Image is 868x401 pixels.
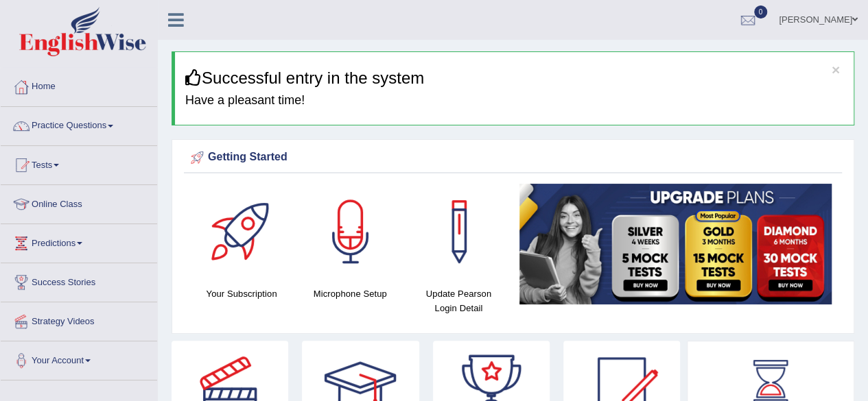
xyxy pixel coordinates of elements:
h4: Have a pleasant time! [185,94,843,108]
span: 0 [754,5,768,19]
a: Strategy Videos [1,302,157,337]
a: Online Class [1,185,157,219]
img: small5.jpg [519,184,832,304]
a: Predictions [1,224,157,258]
a: Tests [1,146,157,180]
a: Success Stories [1,263,157,297]
h4: Update Pearson Login Detail [411,287,506,315]
a: Your Account [1,341,157,376]
div: Getting Started [187,147,838,168]
h4: Microphone Setup [303,287,397,301]
a: Home [1,68,157,102]
button: × [832,62,840,77]
h4: Your Subscription [194,287,289,301]
h3: Successful entry in the system [185,69,843,87]
a: Practice Questions [1,107,157,141]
